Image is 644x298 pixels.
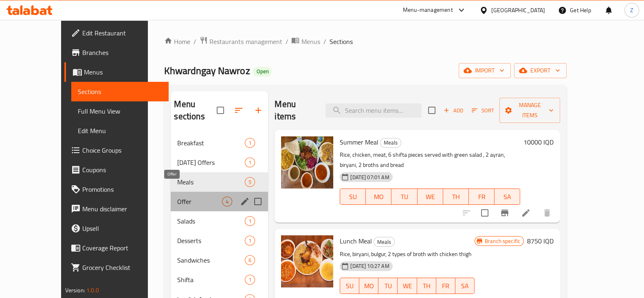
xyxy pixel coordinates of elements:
div: Meals5 [171,172,268,192]
span: Grocery Checklist [82,263,162,272]
span: Open [253,68,272,75]
button: delete [537,203,557,223]
div: Salads1 [171,211,268,231]
span: FR [440,280,452,292]
a: Menus [291,36,320,47]
div: Meals [374,237,395,247]
span: Edit Restaurant [82,28,162,38]
span: Meals [177,177,245,187]
img: Summer Meal [281,136,333,188]
span: WE [421,191,440,203]
span: [DATE] Offers [177,158,245,167]
li: / [193,37,196,46]
button: FR [469,188,495,205]
span: SU [343,191,363,203]
a: Edit Menu [71,121,169,140]
span: Restaurants management [209,37,282,46]
button: Manage items [499,98,560,123]
div: Sandwiches6 [171,250,268,270]
div: items [245,275,255,285]
button: import [459,63,511,78]
span: Manage items [506,100,554,121]
div: items [222,197,232,206]
a: Edit Restaurant [64,23,169,43]
button: Branch-specific-item [495,203,514,223]
span: 1 [245,237,255,245]
div: items [245,158,255,167]
div: Salads [177,216,245,226]
a: Promotions [64,180,169,199]
span: Menus [301,37,320,46]
input: search [325,103,422,118]
img: Lunch Meal [281,235,333,287]
div: items [245,216,255,226]
button: WE [398,278,417,294]
button: FR [436,278,455,294]
span: 4 [222,198,232,206]
button: SA [455,278,475,294]
span: Menus [84,67,162,77]
div: Desserts1 [171,231,268,250]
span: Sections [329,37,352,46]
button: TU [378,278,398,294]
span: SA [459,280,471,292]
span: SA [498,191,517,203]
span: Add item [440,104,466,117]
span: Sort items [466,104,499,117]
span: Choice Groups [82,145,162,155]
span: Meals [380,138,401,147]
div: Ramadan Offers [177,158,245,167]
div: items [245,177,255,187]
span: Upsell [82,223,162,233]
span: export [521,66,560,76]
span: MO [369,191,388,203]
span: Add [442,106,464,115]
button: MO [366,188,391,205]
span: Breakfast [177,138,245,148]
h2: Menu items [275,98,316,123]
button: SA [495,188,520,205]
a: Sections [71,82,169,101]
a: Restaurants management [200,36,282,47]
span: 6 [245,256,255,264]
span: Branches [82,48,162,57]
p: Rice, biryani, bulgur, 2 types of broth with chicken thigh [340,249,474,259]
span: Branch specific [481,237,523,245]
button: SU [340,278,359,294]
span: Select all sections [212,102,229,119]
span: Select section [423,102,440,119]
span: Z [630,6,633,15]
span: TU [382,280,394,292]
span: SU [343,280,356,292]
h6: 10000 IQD [523,136,554,148]
a: Coverage Report [64,238,169,258]
h6: 8750 IQD [527,235,554,247]
a: Choice Groups [64,140,169,160]
span: [DATE] 10:27 AM [347,262,392,270]
div: items [245,236,255,245]
a: Home [164,37,190,46]
div: Open [253,67,272,77]
span: Edit Menu [78,126,162,136]
span: TH [446,191,466,203]
a: Upsell [64,219,169,238]
span: Version: [65,285,85,296]
span: TH [420,280,433,292]
span: Menu disclaimer [82,204,162,214]
span: Shifta [177,275,245,285]
button: Add [440,104,466,117]
span: TU [395,191,414,203]
span: Sandwiches [177,255,245,265]
button: Sort [470,104,496,117]
div: Offer4edit [171,192,268,211]
span: 1.0.0 [86,285,99,296]
span: FR [472,191,491,203]
li: / [323,37,326,46]
span: Khwardngay Nawroz [164,61,250,80]
span: Promotions [82,184,162,194]
span: 5 [245,178,255,186]
span: [DATE] 07:01 AM [347,173,392,181]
